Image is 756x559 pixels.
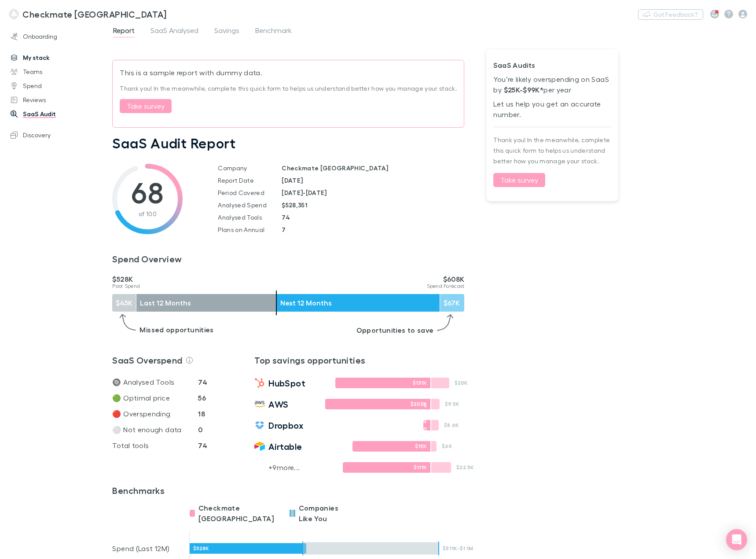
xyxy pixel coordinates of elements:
a: Checkmate [GEOGRAPHIC_DATA] [4,4,172,25]
strong: 74 [198,441,207,450]
strong: SaaS Audits [493,61,535,70]
a: AWS [254,399,320,409]
a: Discovery [2,128,117,142]
strong: 74 [198,378,207,386]
a: Top savings opportunities [254,355,457,365]
div: $15K [352,441,430,452]
td: Company [211,162,275,174]
div: $67K [440,294,464,312]
strong: $25K - $99K * [504,85,544,94]
div: $131K [335,378,431,388]
span: of 100 [139,210,157,217]
strong: $528,351 [282,201,307,209]
strong: [DATE] - [DATE] [282,189,327,196]
span: Savings [214,26,239,37]
h1: SaaS Audit Report [112,135,464,151]
strong: 74 [282,213,290,221]
span: SaaS Analysed [150,26,198,37]
h3: SaaS Overspend [112,355,230,365]
a: Benchmarks [112,485,347,496]
p: You’re likely overspending on SaaS by per year [493,74,611,95]
p: $22.5K [456,465,474,470]
button: Take survey [493,173,545,187]
div: Last 12 Months [136,294,276,312]
a: SaaS Audit [2,107,117,121]
strong: Checkmate [GEOGRAPHIC_DATA] [282,164,388,172]
span: Airtable [268,441,302,452]
img: Checkmate New Zealand's Logo [9,9,19,19]
span: Benchmark [255,26,292,37]
td: Period Covered [211,187,275,199]
p: $20K [455,380,468,386]
span: Spend Forecast [427,283,465,289]
h3: Checkmate [GEOGRAPHIC_DATA] [22,9,166,19]
span: Thank you! In the meanwhile, complete this quick form to helps us understand better how you manag... [493,136,610,165]
img: Airtable's Logo [254,441,265,452]
p: $9.5K [445,401,459,407]
div: Next 12 Months [277,294,440,312]
div: $111K [343,462,430,473]
div: Open Intercom Messenger [726,529,747,550]
p: Opportunities to save [356,327,434,334]
p: 🟢 Optimal price [112,393,198,403]
span: Report [113,26,135,37]
strong: 7 [282,226,286,233]
h1: 68 [112,177,183,208]
a: Teams [2,65,117,79]
p: $6K [442,444,452,449]
td: Plans on Annual [211,224,275,236]
img: Left arrow [119,312,136,333]
span: AWS [268,399,288,409]
p: $8.6K [444,423,459,428]
p: $511K - $1.1M [443,546,481,551]
span: Dropbox [268,420,303,430]
a: Spend [2,79,117,93]
strong: [DATE] [282,177,303,184]
p: + 9 more... [268,462,300,473]
p: $528K [112,278,140,280]
p: Let us help you get an accurate number. [493,99,611,120]
p: Total tools [112,440,198,451]
strong: Checkmate [GEOGRAPHIC_DATA] [198,504,274,523]
div: $528K [190,543,306,554]
p: This is a sample report with dummy data. [120,67,262,78]
a: Reviews [2,93,117,107]
img: Right arrow [437,312,454,334]
span: Past Spend [112,283,140,289]
p: 🔘 Analysed Tools [112,377,198,387]
img: Amazon Web Services's Logo [254,399,265,409]
td: Analysed Spend [211,199,275,211]
a: Dropbox [254,420,320,430]
h3: Spend Overview [112,254,464,264]
img: Dropbox's Logo [254,420,265,430]
div: $45K [112,294,136,312]
div: $203K [325,399,430,409]
img: HubSpot's Logo [254,378,265,388]
strong: 56 [198,394,206,402]
span: HubSpot [268,378,305,388]
p: 🔴 Overspending [112,408,198,419]
span: Thank you! In the meanwhile, complete this quick form to helps us understand better how you manag... [120,85,456,92]
p: Missed opportunities [139,327,213,333]
button: Got Feedback? [638,9,703,20]
a: Onboarding [2,29,117,44]
p: $608K [427,278,465,280]
a: Airtable [254,441,320,452]
div: $500.6 [423,420,430,430]
a: My stack [2,51,117,65]
td: Report Date [211,174,275,187]
td: Analysed Tools [211,211,275,224]
button: Take survey [120,99,172,113]
p: ⚪ Not enough data [112,424,198,435]
strong: Companies Like You [299,504,338,523]
strong: 0 [198,425,202,434]
strong: 18 [198,409,205,418]
p: Spend (Last 12M) [112,543,189,554]
a: HubSpot [254,378,320,388]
